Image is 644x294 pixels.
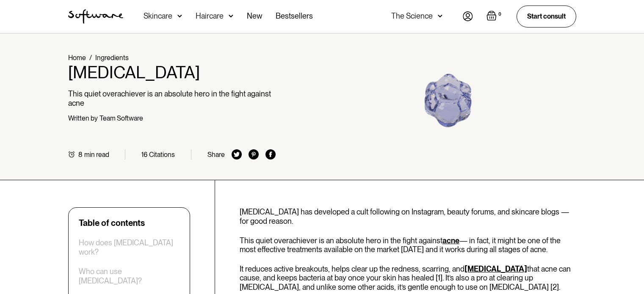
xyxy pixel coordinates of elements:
div: The Science [391,12,433,20]
a: [MEDICAL_DATA] [464,264,527,273]
p: [MEDICAL_DATA] has developed a cult following on Instagram, beauty forums, and skincare blogs — f... [240,207,576,225]
div: 16 [141,151,147,159]
a: Who can use [MEDICAL_DATA]? [79,267,180,285]
a: How does [MEDICAL_DATA] work? [79,238,180,256]
div: Skincare [144,12,172,20]
a: home [68,9,123,24]
img: pinterest icon [249,149,259,159]
div: Share [207,151,225,159]
a: acne [442,236,459,245]
p: This quiet overachiever is an absolute hero in the fight against — in fact, it might be one of th... [240,236,576,254]
a: Open empty cart [486,11,503,22]
div: 8 [78,151,83,159]
div: Table of contents [79,218,145,228]
div: min read [84,151,109,159]
a: Home [68,54,86,62]
img: facebook icon [265,149,276,159]
div: Citations [149,151,175,159]
div: 0 [497,11,503,18]
a: Start consult [517,5,576,27]
img: Software Logo [68,9,123,24]
p: It reduces active breakouts, helps clear up the redness, scarring, and that acne can cause, and k... [240,264,576,292]
div: / [89,54,92,62]
img: twitter icon [232,149,242,159]
h1: [MEDICAL_DATA] [68,62,276,82]
a: Ingredients [95,54,129,62]
img: arrow down [177,12,182,20]
img: arrow down [229,12,233,20]
p: This quiet overachiever is an absolute hero in the fight against acne [68,89,276,107]
div: Haircare [196,12,224,20]
div: Written by [68,114,98,122]
img: arrow down [438,12,442,20]
div: Team Software [100,114,143,122]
